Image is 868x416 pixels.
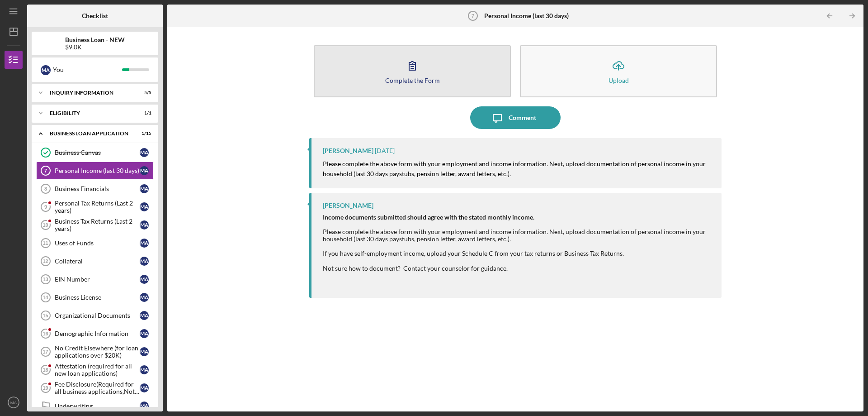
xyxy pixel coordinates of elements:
[36,180,154,198] a: 8Business FinancialsMA
[36,252,154,270] a: 12CollateralMA
[50,90,129,96] div: INQUIRY INFORMATION
[36,216,154,234] a: 10Business Tax Returns (Last 2 years)MA
[82,12,108,19] b: Checklist
[140,184,149,193] div: M A
[55,185,140,192] div: Business Financials
[140,347,149,356] div: M A
[55,344,140,359] div: No Credit Elsewhere (for loan applications over $20K)
[385,77,440,84] div: Complete the Form
[42,385,48,391] tspan: 19
[42,277,48,282] tspan: 13
[10,400,17,405] text: MA
[140,166,149,175] div: M A
[55,200,140,214] div: Personal Tax Returns (Last 2 years)
[55,218,140,232] div: Business Tax Returns (Last 2 years)
[55,330,140,337] div: Demographic Information
[323,265,712,272] div: Not sure how to document? Contact your counselor for guidance.
[314,45,511,97] button: Complete the Form
[55,294,140,301] div: Business License
[135,90,151,96] div: 5 / 5
[42,349,48,354] tspan: 17
[509,106,536,129] div: Comment
[484,12,569,19] b: Personal Income (last 30 days)
[140,365,149,374] div: M A
[140,220,149,230] div: M A
[55,167,140,174] div: Personal Income (last 30 days)
[42,258,48,264] tspan: 12
[65,43,125,51] div: $9.0K
[140,383,149,392] div: M A
[42,222,48,228] tspan: 10
[5,393,23,411] button: MA
[140,311,149,320] div: M A
[42,240,48,246] tspan: 11
[323,147,373,154] div: [PERSON_NAME]
[135,110,151,116] div: 1 / 1
[55,239,140,247] div: Uses of Funds
[140,239,149,248] div: M A
[140,257,149,266] div: M A
[36,397,154,415] a: UnderwritingMA
[42,313,48,318] tspan: 15
[55,381,140,395] div: Fee Disclosure(Required for all business applications,Not needed for Contractor loans)
[323,213,534,221] strong: Income documents submitted should agree with the stated monthly income.
[140,148,149,157] div: M A
[36,343,154,361] a: 17No Credit Elsewhere (for loan applications over $20K)MA
[520,45,717,97] button: Upload
[44,168,47,173] tspan: 7
[140,329,149,338] div: M A
[50,131,129,136] div: BUSINESS LOAN APPLICATION
[50,110,129,116] div: ELIGIBILITY
[140,293,149,302] div: M A
[36,379,154,397] a: 19Fee Disclosure(Required for all business applications,Not needed for Contractor loans)MA
[53,62,122,77] div: You
[323,228,712,243] div: Please complete the above form with your employment and income information. Next, upload document...
[36,198,154,216] a: 9Personal Tax Returns (Last 2 years)MA
[472,13,474,19] tspan: 7
[609,77,629,84] div: Upload
[65,36,125,43] b: Business Loan - NEW
[44,204,47,210] tspan: 9
[55,402,140,410] div: Underwriting
[42,295,48,300] tspan: 14
[323,202,373,209] div: [PERSON_NAME]
[36,288,154,306] a: 14Business LicenseMA
[140,275,149,284] div: M A
[55,312,140,319] div: Organizational Documents
[55,258,140,265] div: Collateral
[140,202,149,211] div: M A
[36,234,154,252] a: 11Uses of FundsMA
[375,147,395,154] time: 2025-08-06 18:27
[36,306,154,325] a: 15Organizational DocumentsMA
[36,361,154,379] a: 18Attestation (required for all new loan applications)MA
[36,143,154,162] a: Business CanvasMA
[140,402,149,411] div: M A
[135,131,151,136] div: 1 / 15
[41,65,51,75] div: M A
[36,325,154,343] a: 16Demographic InformationMA
[44,186,47,191] tspan: 8
[42,367,48,373] tspan: 18
[36,270,154,288] a: 13EIN NumberMA
[55,363,140,377] div: Attestation (required for all new loan applications)
[42,331,48,336] tspan: 16
[55,276,140,283] div: EIN Number
[470,106,561,129] button: Comment
[323,250,712,257] div: If you have self-employment income, upload your Schedule C from your tax returns or Business Tax ...
[36,162,154,180] a: 7Personal Income (last 30 days)MA
[55,149,140,156] div: Business Canvas
[323,160,707,177] mark: Please complete the above form with your employment and income information. Next, upload document...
